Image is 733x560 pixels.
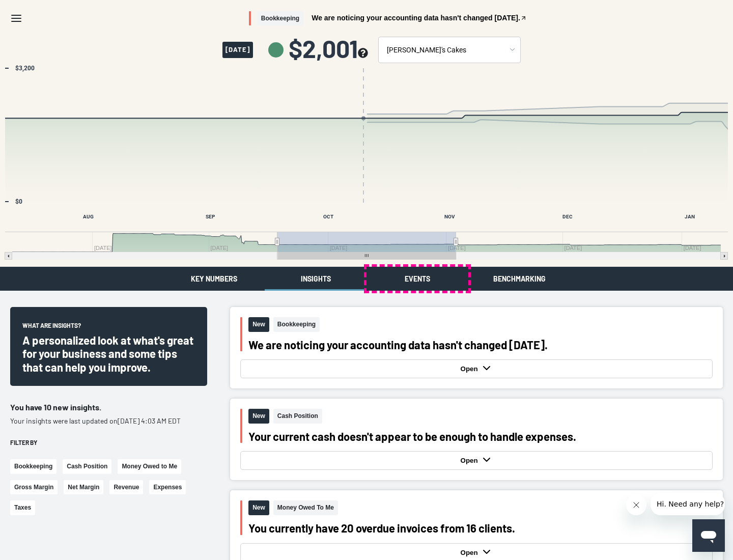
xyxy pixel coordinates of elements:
button: Taxes [10,500,35,515]
span: What are insights? [22,321,81,333]
span: New [248,500,269,515]
span: $2,001 [289,36,368,61]
div: We are noticing your accounting data hasn't changed [DATE]. [248,338,713,351]
span: Bookkeeping [257,11,303,26]
button: Revenue [109,480,143,495]
div: A personalized look at what's great for your business and some tips that can help you improve. [22,333,195,374]
text: $3,200 [15,65,35,72]
button: Events [366,267,468,291]
button: Gross Margin [10,480,58,495]
span: We are noticing your accounting data hasn't changed [DATE]. [312,14,520,21]
button: Insights [265,267,366,291]
text: NOV [444,214,455,219]
strong: Open [461,457,481,464]
svg: Menu [10,12,22,24]
button: Benchmarking [468,267,570,291]
button: Net Margin [64,480,103,495]
text: JAN [685,214,695,219]
span: Cash Position [273,409,322,424]
span: [DATE] [222,42,253,58]
text: AUG [83,214,94,219]
button: Expenses [149,480,186,495]
button: Key Numbers [163,267,265,291]
text: DEC [562,214,573,219]
p: Your insights were last updated on [DATE] 4:03 AM EDT [10,416,207,426]
strong: Open [461,549,481,556]
span: New [248,317,269,332]
span: Money Owed To Me [273,500,338,515]
button: Bookkeeping [10,459,57,474]
iframe: Message from company [651,493,725,515]
span: You have 10 new insights. [10,402,101,412]
strong: Open [461,365,481,373]
div: Filter by [10,438,207,447]
button: NewBookkeepingWe are noticing your accounting data hasn't changed [DATE].Open [230,307,723,388]
text: OCT [323,214,333,219]
span: New [248,409,269,424]
button: Cash Position [63,459,111,474]
button: NewCash PositionYour current cash doesn't appear to be enough to handle expenses.Open [230,399,723,480]
span: Bookkeeping [273,317,320,332]
iframe: Close message [626,495,646,515]
iframe: Button to launch messaging window [692,519,725,552]
text: $0 [15,198,22,205]
button: Money Owed to Me [118,459,181,474]
button: BookkeepingWe are noticing your accounting data hasn't changed [DATE]. [249,11,527,26]
button: see more about your cashflow projection [358,48,368,60]
div: You currently have 20 overdue invoices from 16 clients. [248,521,713,535]
div: Your current cash doesn't appear to be enough to handle expenses. [248,430,713,443]
text: SEP [206,214,215,219]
